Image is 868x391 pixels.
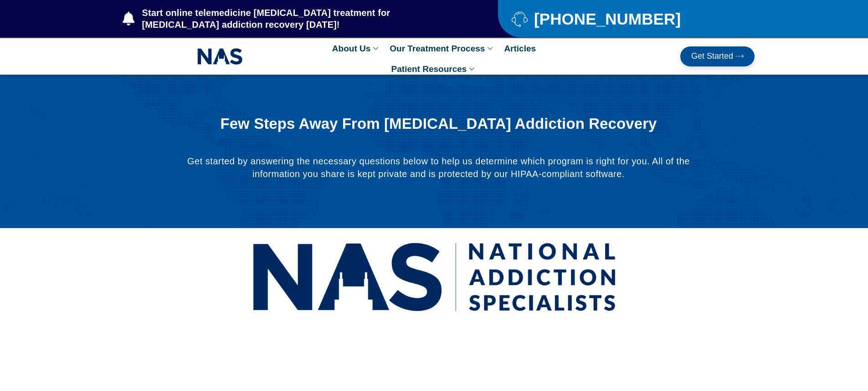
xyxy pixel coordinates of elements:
[680,46,755,66] a: Get Started
[691,52,733,61] span: Get Started
[512,11,732,27] a: [PHONE_NUMBER]
[387,59,482,79] a: Patient Resources
[197,46,243,67] img: NAS_email_signature-removebg-preview.png
[123,7,462,30] a: Start online telemedicine [MEDICAL_DATA] treatment for [MEDICAL_DATA] addiction recovery [DATE]!
[499,38,540,59] a: Articles
[385,38,499,59] a: Our Treatment Process
[186,155,690,180] p: Get started by answering the necessary questions below to help us determine which program is righ...
[209,116,668,132] h1: Few Steps Away From [MEDICAL_DATA] Addiction Recovery
[140,7,462,30] span: Start online telemedicine [MEDICAL_DATA] treatment for [MEDICAL_DATA] addiction recovery [DATE]!
[328,38,385,59] a: About Us
[532,13,681,25] span: [PHONE_NUMBER]
[252,233,616,321] img: National Addiction Specialists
